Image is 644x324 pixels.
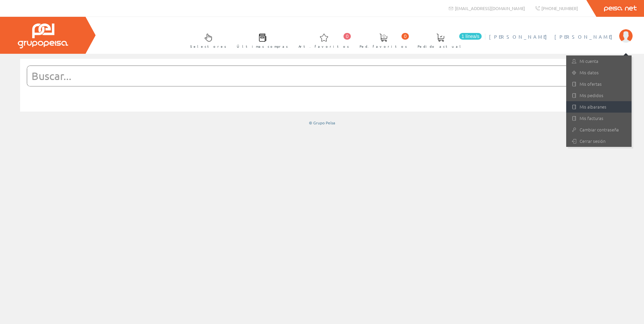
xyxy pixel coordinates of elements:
[566,101,632,113] a: Mis albaranes
[541,5,578,11] span: [PHONE_NUMBER]
[566,78,632,90] a: Mis ofertas
[190,43,226,50] span: Selectores
[489,33,616,40] span: [PERSON_NAME] [PERSON_NAME]
[418,43,463,50] span: Pedido actual
[343,33,351,40] span: 0
[237,43,288,50] span: Últimas compras
[566,135,632,147] a: Cerrar sesión
[299,43,349,50] span: Art. favoritos
[401,33,409,40] span: 0
[566,55,632,67] a: Mi cuenta
[459,33,482,40] span: 1 línea/s
[18,24,68,48] img: Grupo Peisa
[455,5,525,11] span: [EMAIL_ADDRESS][DOMAIN_NAME]
[566,124,632,135] a: Cambiar contraseña
[566,113,632,124] a: Mis facturas
[183,28,230,52] a: Selectores
[27,66,600,86] input: Buscar...
[566,90,632,101] a: Mis pedidos
[230,28,291,52] a: Últimas compras
[20,120,624,126] div: © Grupo Peisa
[566,67,632,78] a: Mis datos
[411,28,483,52] a: 1 línea/s Pedido actual
[360,43,407,50] span: Ped. favoritos
[489,28,633,34] a: [PERSON_NAME] [PERSON_NAME]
